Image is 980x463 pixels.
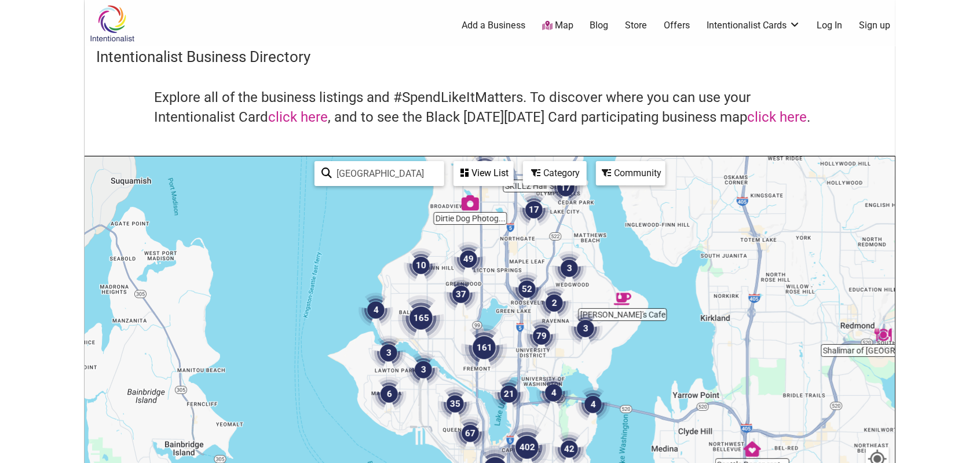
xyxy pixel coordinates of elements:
[451,242,486,276] div: 49
[372,377,407,411] div: 6
[510,272,544,307] div: 52
[454,161,514,186] div: See a list of the visible businesses
[461,325,507,371] div: 161
[590,19,609,32] a: Blog
[707,19,800,32] a: Intentionalist Cards
[614,290,631,308] div: Willy's Cafe
[85,5,140,42] img: Intentionalist
[315,161,444,186] div: Type to search and filter
[96,46,884,67] h3: Intentionalist Business Directory
[492,377,526,411] div: 21
[398,295,444,341] div: 165
[568,311,603,346] div: 3
[817,19,843,32] a: Log In
[462,194,479,212] div: Dirtie Dog Photography
[747,109,807,125] a: click here
[576,387,610,422] div: 4
[548,170,583,205] div: 17
[523,161,587,185] div: Filter by category
[524,162,586,184] div: Category
[860,19,891,32] a: Sign up
[268,109,328,125] a: click here
[332,162,437,185] input: Type to find and filter...
[597,162,664,184] div: Community
[453,416,488,451] div: 67
[154,88,826,127] h4: Explore all of the business listings and #SpendLikeItMatters. To discover where you can use your ...
[406,352,441,387] div: 3
[536,375,571,410] div: 4
[524,319,559,353] div: 79
[596,161,665,185] div: Filter by Community
[552,251,587,286] div: 3
[542,19,573,32] a: Map
[664,19,690,32] a: Offers
[371,336,406,370] div: 3
[359,293,393,327] div: 4
[517,192,551,227] div: 17
[537,286,572,320] div: 2
[455,162,513,184] div: View List
[875,326,892,344] div: Shalimar of Seattle
[444,277,478,312] div: 37
[438,387,473,421] div: 35
[404,248,438,283] div: 10
[625,19,647,32] a: Store
[744,440,761,458] div: Seattle Regenerative Medicine
[462,19,525,32] a: Add a Business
